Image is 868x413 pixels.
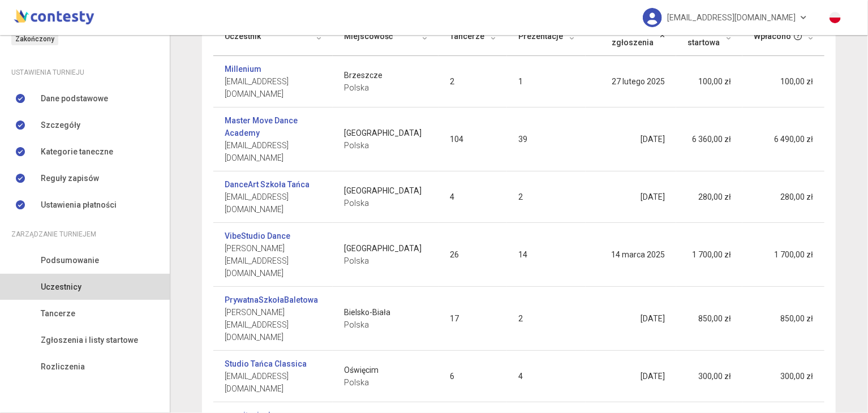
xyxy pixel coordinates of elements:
[225,114,321,139] a: Master Move Dance Academy
[439,107,507,171] td: 104
[225,370,321,395] span: [EMAIL_ADDRESS][DOMAIN_NAME]
[11,228,96,240] span: Zarządzanie turniejem
[586,56,676,107] td: 27 lutego 2025
[344,127,427,139] span: [GEOGRAPHIC_DATA]
[41,307,75,320] span: Tancerze
[225,358,307,370] a: Studio Tańca Classica
[333,17,439,56] th: Miejscowość
[225,139,321,164] span: [EMAIL_ADDRESS][DOMAIN_NAME]
[11,33,58,45] span: Zakończony
[439,56,507,107] td: 2
[586,171,676,223] td: [DATE]
[344,197,427,209] span: Polska
[754,30,791,42] span: Wpłacono
[439,351,507,402] td: 6
[11,66,158,79] div: Ustawienia turnieju
[676,17,742,56] th: Opłata startowa
[742,107,824,171] td: 6 490,00 zł
[41,199,117,211] span: Ustawienia płatności
[676,107,742,171] td: 6 360,00 zł
[41,281,81,293] span: Uczestnicy
[507,287,586,351] td: 2
[344,184,427,197] span: [GEOGRAPHIC_DATA]
[225,230,290,242] a: VibeStudio Dance
[225,242,321,279] span: [PERSON_NAME][EMAIL_ADDRESS][DOMAIN_NAME]
[586,351,676,402] td: [DATE]
[225,191,321,216] span: [EMAIL_ADDRESS][DOMAIN_NAME]
[41,119,80,131] span: Szczegóły
[344,242,427,255] span: [GEOGRAPHIC_DATA]
[344,376,427,389] span: Polska
[225,306,321,343] span: [PERSON_NAME][EMAIL_ADDRESS][DOMAIN_NAME]
[676,223,742,287] td: 1 700,00 zł
[344,255,427,267] span: Polska
[507,351,586,402] td: 4
[439,287,507,351] td: 17
[507,171,586,223] td: 2
[742,56,824,107] td: 100,00 zł
[742,171,824,223] td: 280,00 zł
[586,287,676,351] td: [DATE]
[344,81,427,94] span: Polska
[676,351,742,402] td: 300,00 zł
[225,178,310,191] a: DanceArt Szkoła Tańca
[225,75,321,100] span: [EMAIL_ADDRESS][DOMAIN_NAME]
[41,92,108,105] span: Dane podstawowe
[41,172,99,184] span: Reguły zapisów
[344,69,427,81] span: Brzeszcze
[742,223,824,287] td: 1 700,00 zł
[507,17,586,56] th: Prezentacje
[344,306,427,319] span: Bielsko-Biała
[41,254,99,266] span: Podsumowanie
[676,287,742,351] td: 850,00 zł
[439,171,507,223] td: 4
[586,107,676,171] td: [DATE]
[344,319,427,331] span: Polska
[676,171,742,223] td: 280,00 zł
[225,63,261,75] a: Millenium
[676,56,742,107] td: 100,00 zł
[507,56,586,107] td: 1
[439,17,507,56] th: Tancerze
[41,334,138,346] span: Zgłoszenia i listy startowe
[668,6,796,29] span: [EMAIL_ADDRESS][DOMAIN_NAME]
[344,364,427,376] span: Oświęcim
[41,145,113,158] span: Kategorie taneczne
[439,223,507,287] td: 26
[507,223,586,287] td: 14
[41,360,85,373] span: Rozliczenia
[344,139,427,152] span: Polska
[507,107,586,171] td: 39
[213,17,333,56] th: Uczestnik
[225,294,318,306] a: PrywatnaSzkołaBaletowa
[742,287,824,351] td: 850,00 zł
[742,351,824,402] td: 300,00 zł
[586,223,676,287] td: 14 marca 2025
[586,17,676,56] th: Data zgłoszenia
